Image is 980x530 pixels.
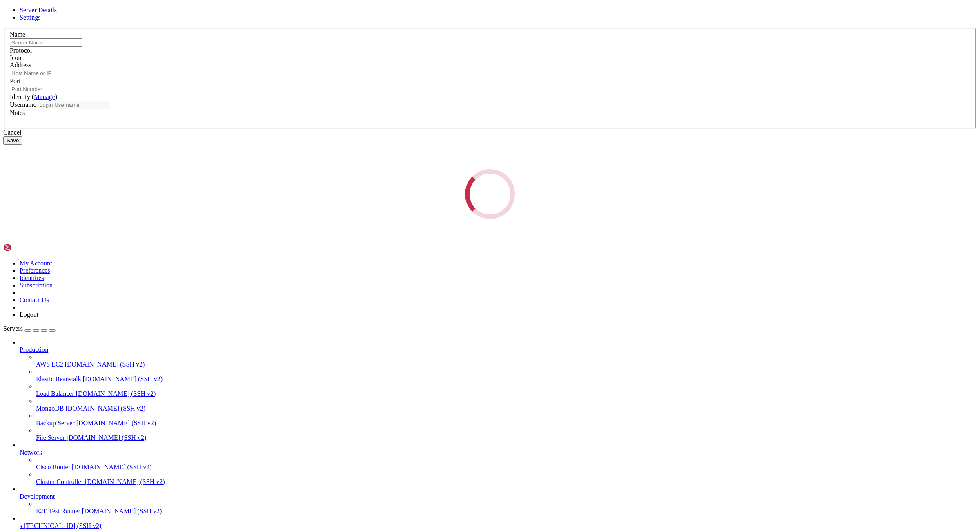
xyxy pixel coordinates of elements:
li: Network [20,442,977,486]
span: s [20,522,22,529]
span: [DOMAIN_NAME] (SSH v2) [72,464,152,470]
a: Development [20,493,977,500]
span: Network [20,449,42,456]
a: Subscription [20,282,53,289]
span: MongoDB [36,405,64,412]
li: Development [20,486,977,515]
label: Address [10,62,31,68]
a: Contact Us [20,296,49,303]
a: Production [20,346,977,353]
li: s [TECHNICAL_ID] (SSH v2) [20,515,977,530]
span: Cluster Controller [36,478,83,485]
input: Server Name [10,38,82,47]
li: Cisco Router [DOMAIN_NAME] (SSH v2) [36,456,977,471]
span: [DOMAIN_NAME] (SSH v2) [82,508,162,515]
input: Host Name or IP [10,69,82,77]
span: [DOMAIN_NAME] (SSH v2) [83,375,163,382]
input: Port Number [10,85,82,93]
span: [DOMAIN_NAME] (SSH v2) [67,434,147,441]
a: Identities [20,274,44,281]
span: File Server [36,434,65,441]
a: File Server [DOMAIN_NAME] (SSH v2) [36,434,977,442]
li: MongoDB [DOMAIN_NAME] (SSH v2) [36,397,977,412]
button: Save [3,136,22,145]
span: Cisco Router [36,464,70,470]
span: [DOMAIN_NAME] (SSH v2) [65,405,145,412]
li: File Server [DOMAIN_NAME] (SSH v2) [36,427,977,442]
span: [DOMAIN_NAME] (SSH v2) [65,361,145,368]
li: Elastic Beanstalk [DOMAIN_NAME] (SSH v2) [36,368,977,383]
span: AWS EC2 [36,361,63,368]
span: Elastic Beanstalk [36,375,81,382]
a: E2E Test Runner [DOMAIN_NAME] (SSH v2) [36,508,977,515]
a: AWS EC2 [DOMAIN_NAME] (SSH v2) [36,361,977,368]
label: Icon [10,54,21,61]
span: Production [20,346,48,353]
li: AWS EC2 [DOMAIN_NAME] (SSH v2) [36,353,977,368]
label: Username [10,101,36,108]
label: Port [10,77,21,84]
span: [TECHNICAL_ID] (SSH v2) [24,522,101,529]
a: Backup Server [DOMAIN_NAME] (SSH v2) [36,420,977,427]
a: Servers [3,325,56,332]
a: My Account [20,260,52,267]
a: Network [20,449,977,456]
span: [DOMAIN_NAME] (SSH v2) [85,478,165,485]
a: Elastic Beanstalk [DOMAIN_NAME] (SSH v2) [36,375,977,383]
label: Notes [10,109,25,116]
a: Load Balancer [DOMAIN_NAME] (SSH v2) [36,390,977,397]
a: Cisco Router [DOMAIN_NAME] (SSH v2) [36,464,977,471]
a: s [TECHNICAL_ID] (SSH v2) [20,522,977,530]
a: Logout [20,311,38,318]
a: Cluster Controller [DOMAIN_NAME] (SSH v2) [36,478,977,486]
li: Load Balancer [DOMAIN_NAME] (SSH v2) [36,383,977,397]
span: Servers [3,325,23,332]
div: Cancel [3,129,977,136]
li: E2E Test Runner [DOMAIN_NAME] (SSH v2) [36,500,977,515]
a: Manage [34,93,55,100]
div: Loading... [465,169,515,219]
a: Server Details [20,7,57,13]
label: Name [10,31,25,38]
img: Shellngn [3,243,50,252]
span: [DOMAIN_NAME] (SSH v2) [76,420,156,426]
span: ( ) [32,93,57,100]
a: Preferences [20,267,50,274]
span: Backup Server [36,420,75,426]
span: E2E Test Runner [36,508,80,515]
span: [DOMAIN_NAME] (SSH v2) [76,390,156,397]
a: MongoDB [DOMAIN_NAME] (SSH v2) [36,405,977,412]
li: Backup Server [DOMAIN_NAME] (SSH v2) [36,412,977,427]
a: Settings [20,14,41,21]
input: Login Username [38,101,110,109]
span: Development [20,493,55,500]
li: Cluster Controller [DOMAIN_NAME] (SSH v2) [36,471,977,486]
li: Production [20,339,977,442]
span: Load Balancer [36,390,74,397]
label: Protocol [10,47,32,54]
label: Identity [10,93,57,100]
